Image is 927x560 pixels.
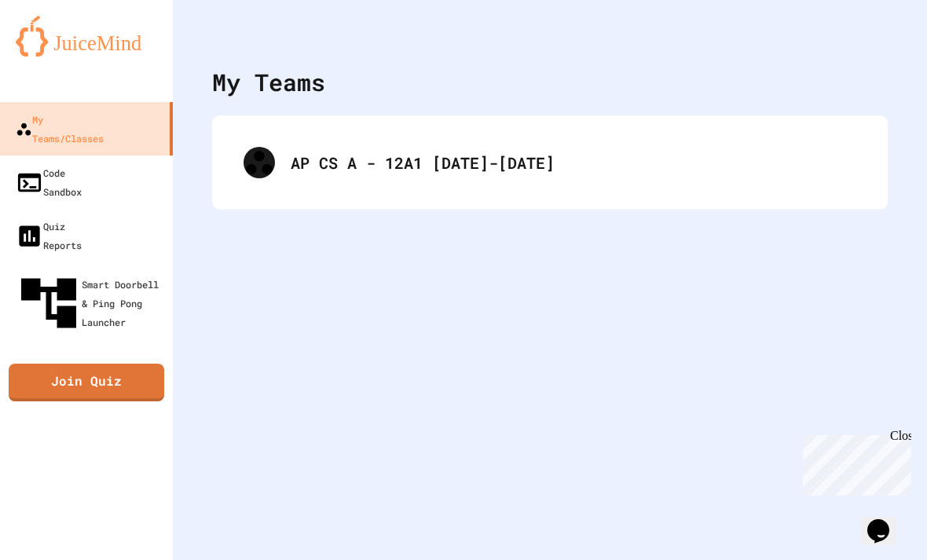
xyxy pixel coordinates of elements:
[16,217,82,254] div: Quiz Reports
[16,16,157,57] img: logo-orange.svg
[6,6,108,100] div: Chat with us now!Close
[9,364,164,401] a: Join Quiz
[16,270,167,336] div: Smart Doorbell & Ping Pong Launcher
[16,110,104,148] div: My Teams/Classes
[228,131,872,194] div: AP CS A - 12A1 [DATE]-[DATE]
[212,64,325,100] div: My Teams
[861,497,911,544] iframe: chat widget
[797,429,911,496] iframe: chat widget
[291,151,856,174] div: AP CS A - 12A1 [DATE]-[DATE]
[16,163,82,201] div: Code Sandbox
